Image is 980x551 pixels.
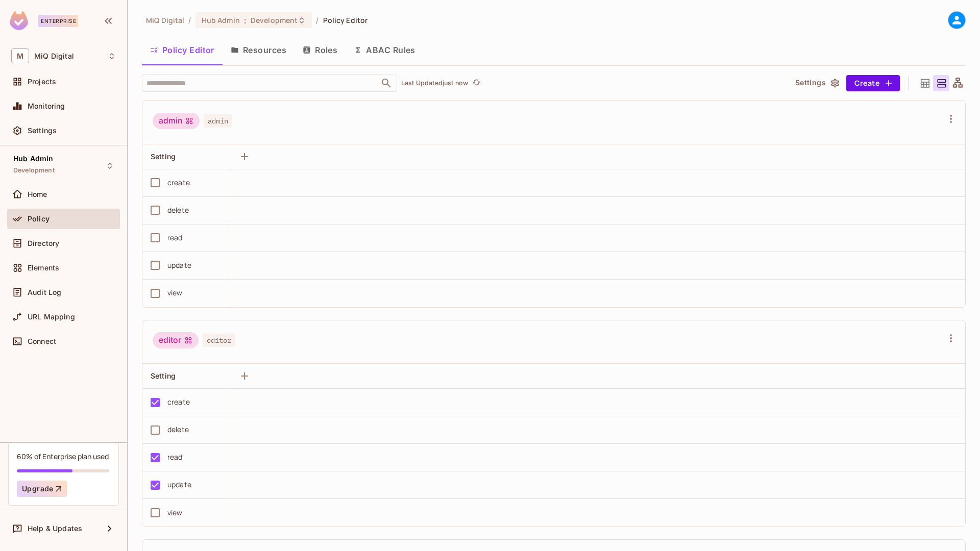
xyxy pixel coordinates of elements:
div: admin [153,113,200,129]
span: refresh [472,78,481,88]
button: Policy Editor [142,37,223,63]
span: the active workspace [146,15,184,25]
span: : [243,16,247,24]
span: Elements [28,264,59,272]
li: / [188,15,191,25]
span: admin [204,114,232,128]
div: update [167,260,191,271]
div: create [167,396,190,408]
button: Roles [295,37,346,63]
span: Home [28,190,47,198]
span: Help & Updates [28,524,82,533]
span: Monitoring [28,102,65,110]
span: Policy [28,215,50,223]
div: Enterprise [38,15,78,27]
span: Directory [28,239,59,247]
button: Upgrade [17,481,67,497]
div: update [167,479,191,490]
span: Workspace: MiQ Digital [34,52,74,60]
span: Click to refresh data [468,77,482,89]
span: M [11,48,29,63]
span: Hub Admin [202,15,240,25]
span: Projects [28,78,56,86]
span: Policy Editor [323,15,368,25]
p: Last Updated just now [401,79,468,87]
span: Development [251,15,298,25]
button: ABAC Rules [346,37,424,63]
div: create [167,177,190,188]
span: editor [203,334,235,347]
button: refresh [470,77,482,89]
span: Setting [151,371,176,380]
div: delete [167,424,189,435]
button: Settings [791,75,842,91]
span: Connect [28,337,56,345]
div: 60% of Enterprise plan used [17,452,109,461]
button: Resources [223,37,295,63]
button: Create [846,75,900,91]
span: Hub Admin [13,155,53,163]
li: / [316,15,318,25]
span: Audit Log [28,288,61,296]
div: delete [167,205,189,216]
div: read [167,232,183,243]
span: Development [13,166,55,174]
div: view [167,287,183,298]
span: Settings [28,127,57,135]
span: Setting [151,152,176,161]
button: Open [379,76,394,90]
span: URL Mapping [28,313,75,321]
img: SReyMgAAAABJRU5ErkJggg== [10,11,28,30]
div: editor [153,332,199,348]
div: read [167,452,183,463]
div: view [167,507,183,518]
